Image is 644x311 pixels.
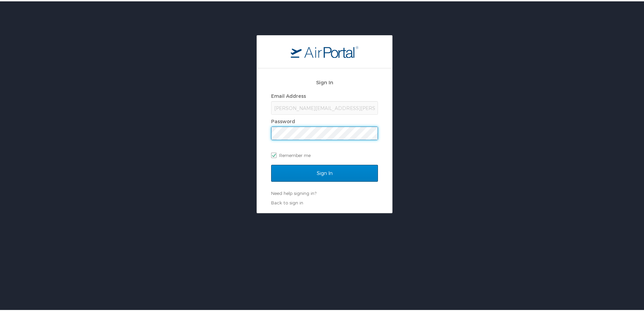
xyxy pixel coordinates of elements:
a: Need help signing in? [271,189,316,195]
img: logo [291,44,358,57]
a: Back to sign in [271,199,303,204]
input: Sign In [271,163,378,180]
h2: Sign In [271,77,378,85]
label: Password [271,117,295,123]
label: Email Address [271,92,306,97]
label: Remember me [271,149,378,159]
